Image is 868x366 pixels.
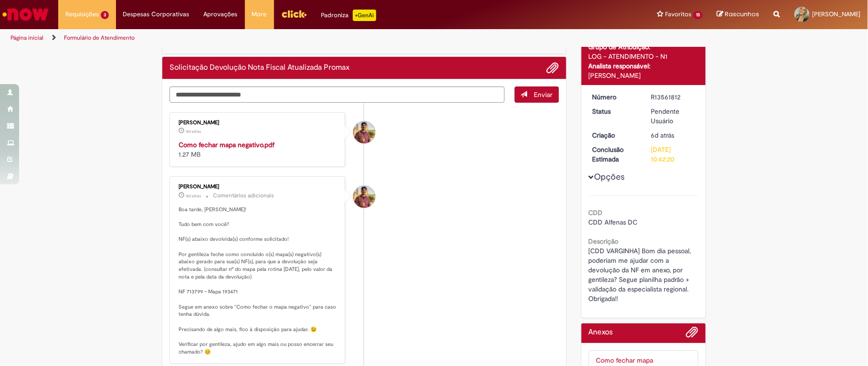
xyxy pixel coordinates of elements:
[651,145,695,164] div: [DATE] 10:42:20
[651,107,695,126] div: Pendente Usuário
[353,121,375,143] div: Vitor Jeremias Da Silva
[64,34,135,42] a: Formulário de Atendimento
[589,42,699,52] div: Grupo de Atribuição:
[281,7,307,21] img: click_logo_yellow_360x200.png
[7,29,572,47] ul: Trilhas de página
[65,10,99,19] span: Requisições
[179,184,338,190] div: [PERSON_NAME]
[186,193,201,199] span: 4d atrás
[589,247,693,303] span: [CDD VARGINHA] Bom dia pessoal, poderiam me ajudar com a devolução da NF em anexo, por gentileza?...
[179,140,338,159] div: 1.27 MB
[693,11,703,19] span: 15
[589,61,699,71] div: Analista responsável:
[813,10,861,18] span: [PERSON_NAME]
[123,10,190,19] span: Despesas Corporativas
[179,206,338,356] p: Boa tarde, [PERSON_NAME]! Tudo bem com você? NF(s) abaixo devolvida(s) conforme solicitado! Por g...
[213,192,274,200] small: Comentários adicionais
[101,11,109,19] span: 3
[651,131,674,140] span: 6d atrás
[534,90,553,99] span: Enviar
[179,120,338,126] div: [PERSON_NAME]
[547,62,559,74] button: Adicionar anexos
[169,64,349,72] h2: Solicitação Devolução Nota Fiscal Atualizada Promax Histórico de tíquete
[725,10,760,19] span: Rascunhos
[585,130,644,140] dt: Criação
[665,10,691,19] span: Favoritos
[204,10,238,19] span: Aprovações
[585,107,644,116] dt: Status
[589,237,619,246] b: Descrição
[515,86,559,103] button: Enviar
[186,129,201,134] span: 4d atrás
[585,145,644,164] dt: Conclusão Estimada
[589,328,613,337] h2: Anexos
[717,10,760,19] a: Rascunhos
[252,10,267,19] span: More
[651,92,695,102] div: R13561812
[589,52,699,61] div: LOG - ATENDIMENTO - N1
[179,140,275,149] a: Como fechar mapa negativo.pdf
[589,71,699,80] div: [PERSON_NAME]
[186,129,201,134] time: 25/09/2025 16:54:21
[651,131,674,140] time: 24/09/2025 09:42:17
[585,92,644,102] dt: Número
[1,5,50,24] img: ServiceNow
[321,10,376,21] div: Padroniza
[186,193,201,199] time: 25/09/2025 16:54:06
[686,326,699,343] button: Adicionar anexos
[169,86,505,103] textarea: Digite sua mensagem aqui...
[353,10,376,21] p: +GenAi
[589,208,603,217] b: CDD
[589,218,638,226] span: CDD Alfenas DC
[11,34,43,42] a: Página inicial
[651,130,695,140] div: 24/09/2025 09:42:17
[353,186,375,208] div: Vitor Jeremias Da Silva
